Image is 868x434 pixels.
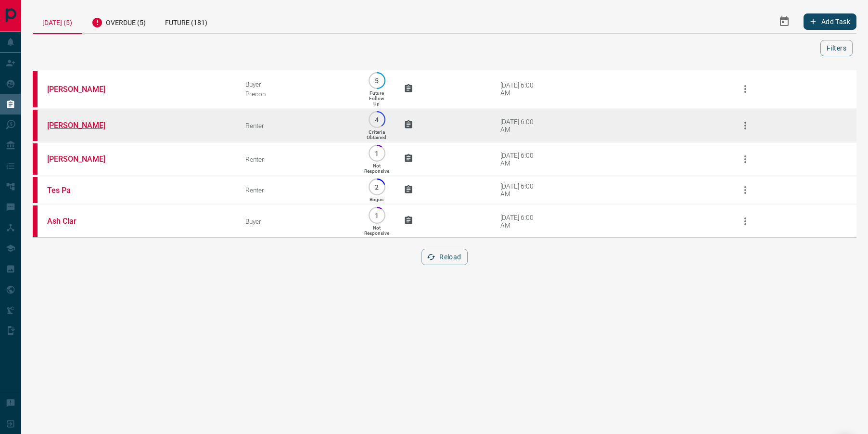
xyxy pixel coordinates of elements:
div: Precon [245,90,350,98]
div: [DATE] 6:00 AM [500,214,541,229]
div: Future (181) [155,10,217,33]
a: [PERSON_NAME] [47,85,119,94]
div: property.ca [33,143,38,175]
div: Renter [245,186,350,194]
button: Add Task [804,13,856,30]
p: Future Follow Up [369,90,384,106]
p: 4 [373,116,381,123]
div: [DATE] 6:00 AM [500,182,541,198]
div: property.ca [33,110,38,141]
p: Not Responsive [364,163,389,174]
button: Reload [421,249,467,265]
p: Not Responsive [364,225,389,236]
div: property.ca [33,71,38,107]
a: [PERSON_NAME] [47,154,119,164]
div: [DATE] 6:00 AM [500,81,541,97]
button: Filters [820,40,853,56]
div: Renter [245,155,350,163]
p: Bogus [370,197,383,202]
p: 5 [373,77,381,84]
div: [DATE] 6:00 AM [500,118,541,133]
div: Buyer [245,217,350,225]
div: [DATE] (5) [33,10,82,34]
a: Tes Pa [47,186,119,195]
p: Criteria Obtained [367,129,386,140]
a: [PERSON_NAME] [47,121,119,130]
a: Ash Clar [47,217,119,226]
p: 1 [373,150,381,157]
div: property.ca [33,205,38,237]
div: Renter [245,122,350,129]
div: property.ca [33,177,38,203]
button: Select Date Range [773,10,796,33]
div: Overdue (5) [82,10,155,33]
p: 2 [373,183,381,191]
p: 1 [373,212,381,219]
div: [DATE] 6:00 AM [500,152,541,167]
div: Buyer [245,80,350,88]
